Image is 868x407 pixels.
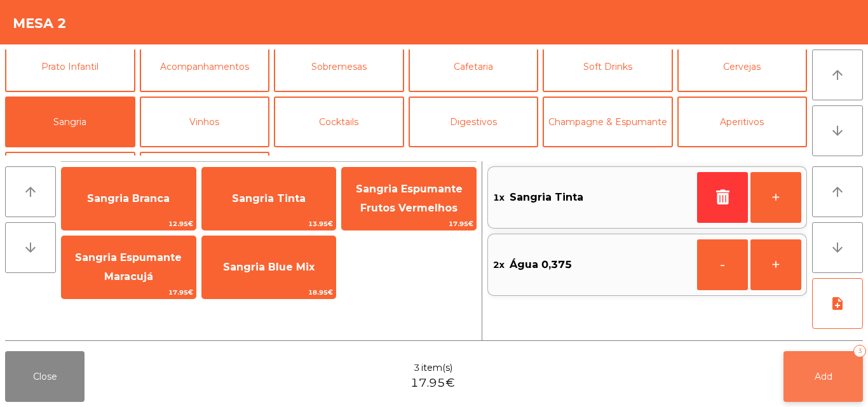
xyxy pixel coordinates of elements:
[812,50,863,100] button: arrow_upward
[697,239,748,290] button: -
[414,361,420,375] span: 3
[5,97,135,147] button: Sangria
[342,218,476,230] span: 17.95€
[274,97,404,147] button: Cocktails
[750,239,801,290] button: +
[421,361,452,375] span: item(s)
[830,240,845,255] i: arrow_downward
[750,172,801,223] button: +
[830,67,845,83] i: arrow_upward
[510,255,572,274] span: Água 0,375
[5,41,135,92] button: Prato Infantil
[812,222,863,273] button: arrow_downward
[410,375,455,392] span: 17.95€
[13,14,67,33] h4: Mesa 2
[830,296,845,311] i: note_add
[140,97,270,147] button: Vinhos
[232,192,306,204] span: Sangria Tinta
[356,183,463,214] span: Sangria Espumante Frutos Vermelhos
[409,41,539,92] button: Cafetaria
[202,286,336,298] span: 18.95€
[223,261,315,273] span: Sangria Blue Mix
[5,222,56,273] button: arrow_downward
[853,345,866,357] div: 3
[543,41,673,92] button: Soft Drinks
[677,97,808,147] button: Aperitivos
[493,255,505,274] span: 2x
[677,41,808,92] button: Cervejas
[274,41,404,92] button: Sobremesas
[830,184,845,199] i: arrow_upward
[510,188,583,207] span: Sangria Tinta
[87,192,170,204] span: Sangria Branca
[140,41,270,92] button: Acompanhamentos
[62,218,196,230] span: 12.95€
[202,218,336,230] span: 13.95€
[23,184,38,199] i: arrow_upward
[493,188,505,207] span: 1x
[5,351,85,402] button: Close
[23,240,38,255] i: arrow_downward
[5,152,135,203] button: Gins
[75,251,182,283] span: Sangria Espumante Maracujá
[543,97,673,147] button: Champagne & Espumante
[783,351,863,402] button: Add3
[830,123,845,138] i: arrow_downward
[409,97,539,147] button: Digestivos
[812,278,863,329] button: note_add
[62,286,196,298] span: 17.95€
[140,152,270,203] button: Take-Away
[812,105,863,156] button: arrow_downward
[5,166,56,217] button: arrow_upward
[812,166,863,217] button: arrow_upward
[815,371,832,382] span: Add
